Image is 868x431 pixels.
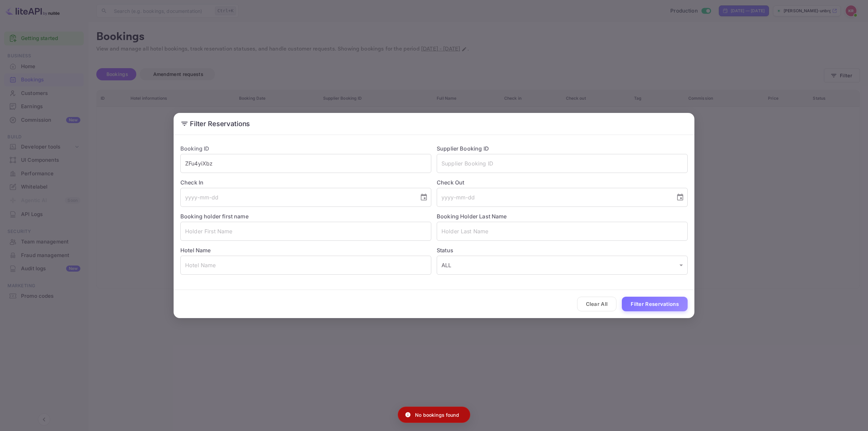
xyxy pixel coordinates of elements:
[437,145,489,152] label: Supplier Booking ID
[437,246,688,254] label: Status
[622,297,688,311] button: Filter Reservations
[415,411,459,418] p: No bookings found
[673,191,687,204] button: Choose date
[180,154,431,173] input: Booking ID
[577,297,617,311] button: Clear All
[174,113,694,135] h2: Filter Reservations
[180,213,249,220] label: Booking holder first name
[180,222,431,241] input: Holder First Name
[437,188,671,207] input: yyyy-mm-dd
[180,247,211,254] label: Hotel Name
[437,178,688,187] label: Check Out
[437,222,688,241] input: Holder Last Name
[180,178,431,187] label: Check In
[437,213,507,220] label: Booking Holder Last Name
[180,256,431,275] input: Hotel Name
[180,145,210,152] label: Booking ID
[417,191,431,204] button: Choose date
[180,188,414,207] input: yyyy-mm-dd
[437,256,688,275] div: ALL
[437,154,688,173] input: Supplier Booking ID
